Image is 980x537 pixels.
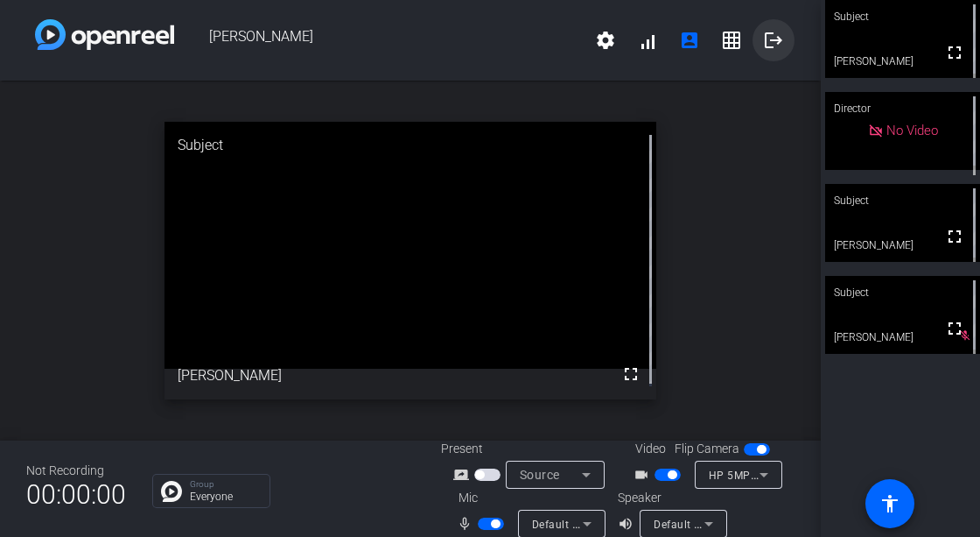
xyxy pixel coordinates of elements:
div: Subject [164,122,657,169]
mat-icon: fullscreen [620,364,641,385]
p: Everyone [190,491,261,502]
p: Group [190,480,261,489]
div: Not Recording [26,462,126,480]
span: Default - Microphone (Realtek(R) Audio) [532,517,735,531]
span: HP 5MP Camera (04f2:b7a8) [709,468,858,482]
div: Speaker [618,489,723,507]
mat-icon: accessibility [879,493,900,514]
mat-icon: logout [763,30,784,51]
mat-icon: volume_up [618,513,639,534]
div: Mic [441,489,616,507]
mat-icon: videocam_outline [633,464,654,485]
span: Video [635,440,666,458]
span: No Video [886,123,938,138]
mat-icon: fullscreen [944,42,965,63]
mat-icon: fullscreen [944,318,965,339]
button: signal_cellular_alt [626,19,668,61]
span: Default - Speakers (Realtek(R) Audio) [654,517,843,531]
span: 00:00:00 [26,473,126,516]
mat-icon: grid_on [721,30,742,51]
span: Flip Camera [675,440,739,458]
span: Source [520,468,560,482]
div: Present [441,440,616,458]
span: [PERSON_NAME] [174,19,584,61]
div: Subject [825,276,980,309]
mat-icon: settings [595,30,616,51]
div: Subject [825,184,980,217]
mat-icon: mic_none [457,513,478,534]
img: white-gradient.svg [35,19,174,50]
div: Director [825,92,980,125]
mat-icon: fullscreen [944,226,965,247]
mat-icon: account_box [679,30,700,51]
mat-icon: screen_share_outline [453,464,474,485]
img: Chat Icon [161,481,182,502]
